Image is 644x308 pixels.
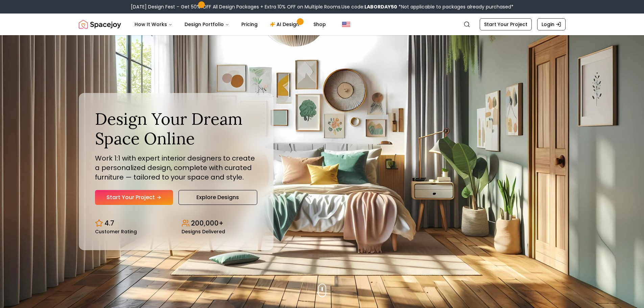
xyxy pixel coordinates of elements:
[95,109,257,148] h1: Design Your Dream Space Online
[364,3,397,10] b: LABORDAY50
[95,229,137,234] small: Customer Rating
[129,18,331,31] nav: Main
[131,3,514,10] div: [DATE] Design Fest – Get 50% OFF All Design Packages + Extra 10% OFF on Multiple Rooms.
[397,3,514,10] span: *Not applicable to packages already purchased*
[95,153,257,182] p: Work 1:1 with expert interior designers to create a personalized design, complete with curated fu...
[178,190,257,205] a: Explore Designs
[79,14,566,35] nav: Global
[264,18,307,31] a: AI Design
[95,190,173,205] a: Start Your Project
[95,213,257,234] div: Design stats
[79,18,121,31] img: Spacejoy Logo
[341,3,397,10] span: Use code:
[342,20,350,28] img: United States
[179,18,235,31] button: Design Portfolio
[104,218,114,228] p: 4.7
[480,18,532,30] a: Start Your Project
[129,18,178,31] button: How It Works
[191,218,223,228] p: 200,000+
[537,18,566,30] a: Login
[79,18,121,31] a: Spacejoy
[308,18,331,31] a: Shop
[236,18,263,31] a: Pricing
[182,229,225,234] small: Designs Delivered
